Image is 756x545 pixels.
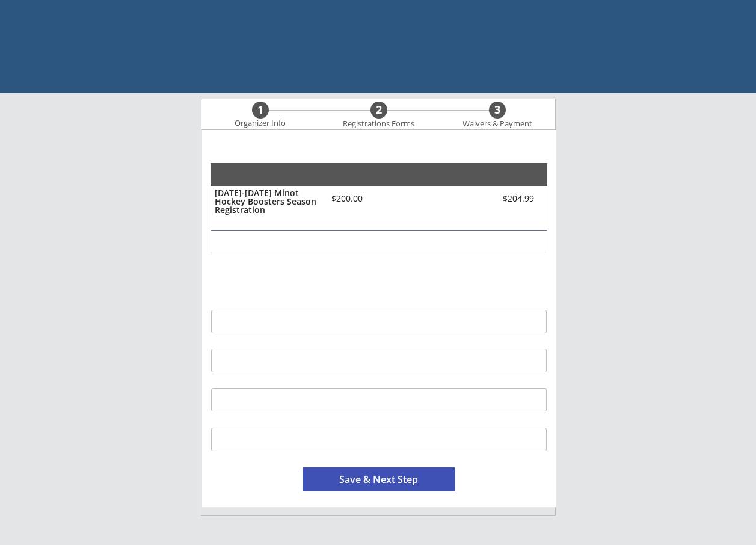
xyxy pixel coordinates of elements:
[215,189,316,214] div: [DATE]-[DATE] Minot Hockey Boosters Season Registration
[337,119,420,129] div: Registrations Forms
[252,103,269,117] div: 1
[466,194,534,203] div: $204.99
[370,103,387,117] div: 2
[456,119,539,129] div: Waivers & Payment
[227,119,293,128] div: Organizer Info
[489,103,506,117] div: 3
[303,467,455,491] button: Save & Next Step
[322,194,373,203] div: $200.00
